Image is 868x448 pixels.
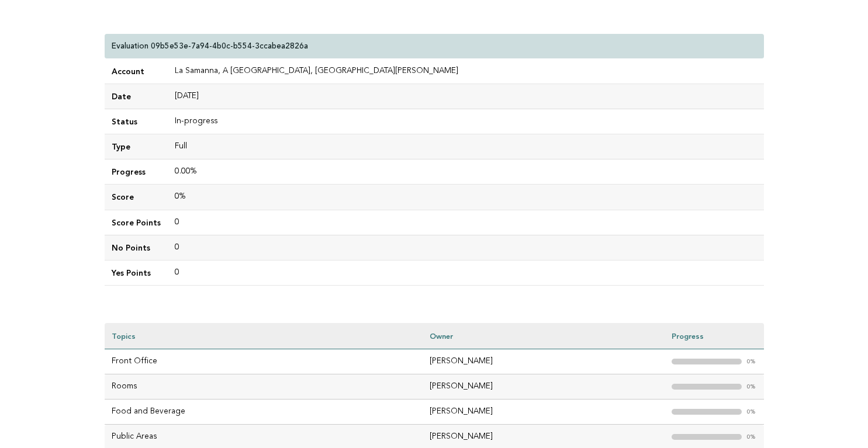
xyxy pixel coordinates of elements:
[168,235,764,260] td: 0
[746,384,757,390] em: 0%
[105,235,168,260] td: No Points
[168,185,764,210] td: 0%
[423,400,664,425] td: [PERSON_NAME]
[105,134,168,159] td: Type
[168,159,764,185] td: 0.00%
[168,84,764,109] td: [DATE]
[105,349,423,374] td: Front Office
[423,374,664,400] td: [PERSON_NAME]
[105,59,168,84] td: Account
[168,260,764,285] td: 0
[105,210,168,235] td: Score Points
[112,41,308,51] p: Evaluation 09b5e53e-7a94-4b0c-b554-3ccabea2826a
[105,323,423,349] th: Topics
[105,260,168,285] td: Yes Points
[105,400,423,425] td: Food and Beverage
[168,134,764,159] td: Full
[746,409,757,415] em: 0%
[665,323,764,349] th: Progress
[105,84,168,109] td: Date
[168,59,764,84] td: La Samanna, A [GEOGRAPHIC_DATA], [GEOGRAPHIC_DATA][PERSON_NAME]
[168,210,764,235] td: 0
[423,323,664,349] th: Owner
[105,374,423,400] td: Rooms
[168,109,764,134] td: In-progress
[746,434,757,440] em: 0%
[105,109,168,134] td: Status
[105,159,168,185] td: Progress
[423,349,664,374] td: [PERSON_NAME]
[746,359,757,365] em: 0%
[105,185,168,210] td: Score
